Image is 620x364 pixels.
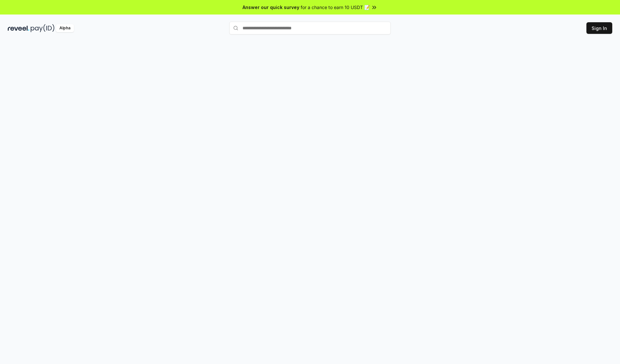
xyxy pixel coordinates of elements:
span: Answer our quick survey [243,4,299,11]
img: reveel_dark [8,24,29,32]
img: pay_id [31,24,55,32]
div: Alpha [56,24,74,32]
button: Sign In [586,22,612,34]
span: for a chance to earn 10 USDT 📝 [301,4,370,11]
